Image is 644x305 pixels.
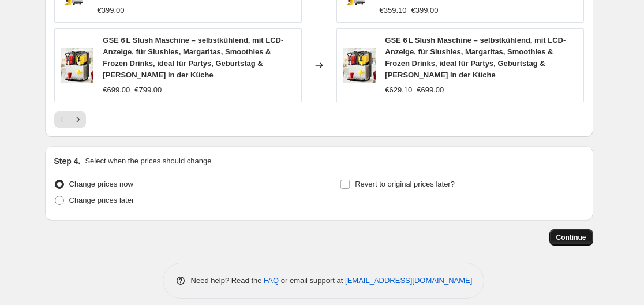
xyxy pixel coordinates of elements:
a: FAQ [264,276,279,285]
a: [EMAIL_ADDRESS][DOMAIN_NAME] [345,276,472,285]
img: 71LhUAVE6WL_80x.jpg [343,48,376,83]
span: or email support at [279,276,345,285]
img: 71LhUAVE6WL_80x.jpg [61,48,94,83]
button: Next [70,111,86,128]
div: €399.00 [98,5,125,16]
strike: €699.00 [417,84,444,96]
span: Need help? Read the [191,276,264,285]
span: GSE 6 L Slush Maschine – selbstkühlend, mit LCD-Anzeige, für Slushies, Margaritas, Smoothies & Fr... [103,36,283,79]
h2: Step 4. [54,155,81,167]
nav: Pagination [54,111,86,128]
span: Change prices now [69,180,133,188]
span: Revert to original prices later? [355,180,455,188]
div: €629.10 [385,84,412,96]
button: Continue [549,229,593,246]
p: Select when the prices should change [85,155,211,167]
strike: €799.00 [134,84,162,96]
span: GSE 6 L Slush Maschine – selbstkühlend, mit LCD-Anzeige, für Slushies, Margaritas, Smoothies & Fr... [385,36,566,79]
span: Continue [556,233,586,242]
div: €359.10 [380,5,407,16]
strike: €399.00 [411,5,439,16]
div: €699.00 [103,84,130,96]
span: Change prices later [69,196,134,204]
